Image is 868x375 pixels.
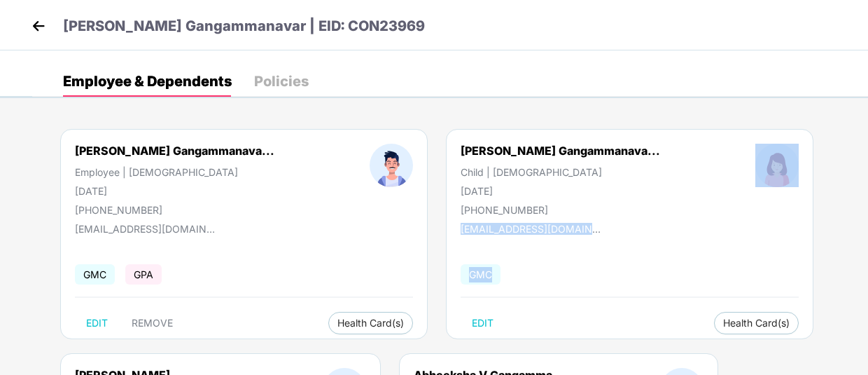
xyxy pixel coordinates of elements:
[461,166,660,178] div: Child | [DEMOGRAPHIC_DATA]
[370,144,413,187] img: profileImage
[328,312,413,334] button: Health Card(s)
[461,204,660,216] div: [PHONE_NUMBER]
[461,312,505,334] button: EDIT
[723,320,790,327] span: Health Card(s)
[75,312,119,334] button: EDIT
[63,15,425,37] p: [PERSON_NAME] Gangammanavar | EID: CON23969
[132,318,173,329] span: REMOVE
[75,264,115,285] span: GMC
[63,74,232,88] div: Employee & Dependents
[461,185,660,197] div: [DATE]
[75,144,274,158] div: [PERSON_NAME] Gangammanava...
[461,264,500,285] span: GMC
[75,185,274,197] div: [DATE]
[75,223,215,235] div: [EMAIL_ADDRESS][DOMAIN_NAME]
[472,318,493,329] span: EDIT
[28,15,49,36] img: back
[75,166,274,178] div: Employee | [DEMOGRAPHIC_DATA]
[714,312,799,334] button: Health Card(s)
[755,144,799,187] img: profileImage
[337,320,404,327] span: Health Card(s)
[125,264,162,285] span: GPA
[461,223,601,235] div: [EMAIL_ADDRESS][DOMAIN_NAME]
[75,204,274,216] div: [PHONE_NUMBER]
[120,312,184,334] button: REMOVE
[461,144,660,158] div: [PERSON_NAME] Gangammanava...
[254,74,309,88] div: Policies
[86,318,108,329] span: EDIT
